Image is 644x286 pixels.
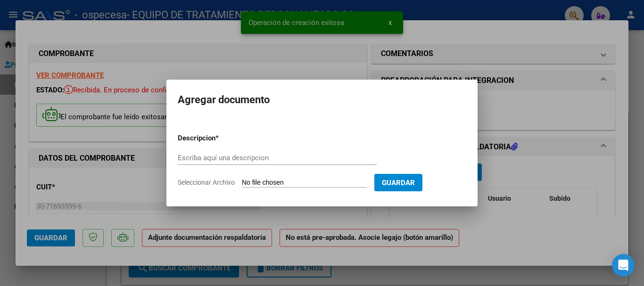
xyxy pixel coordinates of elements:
[178,179,235,186] span: Seleccionar Archivo
[178,133,264,144] p: Descripcion
[382,179,415,187] span: Guardar
[612,254,635,277] div: Open Intercom Messenger
[178,91,466,109] h2: Agregar documento
[374,174,422,191] button: Guardar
